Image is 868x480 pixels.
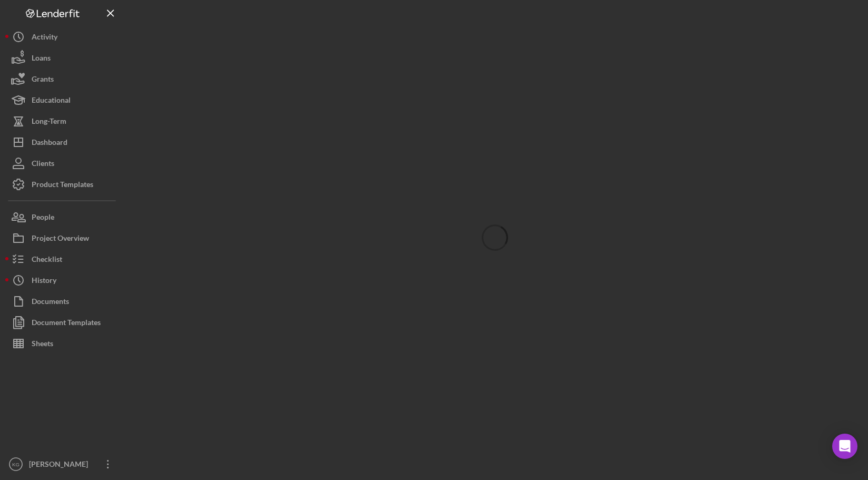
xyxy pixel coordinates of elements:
[5,270,121,291] button: History
[32,68,54,92] div: Grants
[5,174,121,195] button: Product Templates
[32,207,54,230] div: People
[32,174,93,198] div: Product Templates
[32,333,53,357] div: Sheets
[12,462,19,467] text: KG
[32,312,101,336] div: Document Templates
[32,153,54,177] div: Clients
[26,454,95,477] div: [PERSON_NAME]
[5,111,121,132] button: Long-Term
[32,90,71,113] div: Educational
[5,312,121,333] button: Document Templates
[5,47,121,68] button: Loans
[32,132,67,155] div: Dashboard
[5,153,121,174] button: Clients
[5,26,121,47] button: Activity
[5,90,121,111] button: Educational
[5,207,121,228] button: People
[32,47,51,71] div: Loans
[832,434,857,459] div: Open Intercom Messenger
[32,26,57,50] div: Activity
[32,228,89,251] div: Project Overview
[5,132,121,153] button: Dashboard
[32,291,69,315] div: Documents
[5,291,121,312] button: Documents
[32,111,66,134] div: Long-Term
[32,270,56,293] div: History
[32,249,62,272] div: Checklist
[5,249,121,270] button: Checklist
[5,333,121,354] button: Sheets
[5,228,121,249] button: Project Overview
[5,68,121,90] button: Grants
[5,454,121,475] button: KG[PERSON_NAME]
